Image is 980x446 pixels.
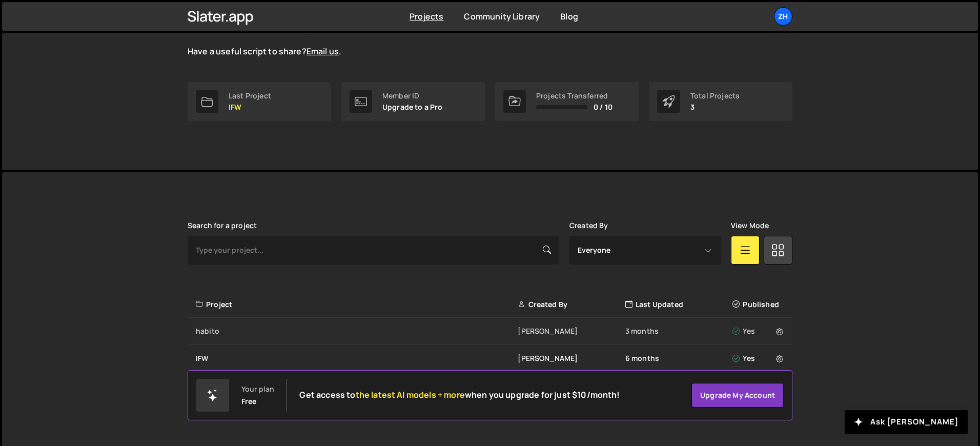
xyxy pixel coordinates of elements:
a: Email us [307,46,339,57]
span: 0 / 10 [594,103,612,111]
div: Project [196,299,518,310]
div: Your plan [241,385,274,393]
div: 6 months [625,353,732,363]
div: Projects Transferred [536,92,612,100]
div: Free [241,397,257,406]
div: Last Updated [625,299,732,310]
label: Created By [569,221,608,230]
a: Blog [560,11,578,22]
div: IFW [196,353,518,363]
p: 3 [690,103,740,111]
div: [PERSON_NAME] [518,353,625,363]
div: Last Project [229,92,271,100]
a: Last Project IFW [188,82,331,121]
a: habito [PERSON_NAME] 3 months Yes [188,318,792,345]
input: Type your project... [188,236,559,265]
button: Ask [PERSON_NAME] [845,410,968,434]
div: Member ID [382,92,443,100]
a: Upgrade my account [691,383,784,408]
h2: Get access to when you upgrade for just $10/month! [299,390,620,400]
span: the latest AI models + more [356,389,465,400]
label: View Mode [731,221,769,230]
p: Upgrade to a Pro [382,103,443,111]
div: Created By [518,299,625,310]
div: Total Projects [690,92,740,100]
a: IFW [PERSON_NAME] 6 months Yes [188,345,792,372]
div: habito [196,326,518,336]
label: Search for a project [188,221,257,230]
div: Yes [732,326,786,336]
p: The is live and growing. Explore the curated scripts to solve common Webflow issues with JavaScri... [188,11,557,57]
div: Published [732,299,786,310]
div: 3 months [625,326,732,336]
p: IFW [229,103,271,111]
a: Community Library [464,11,540,22]
a: Projects [410,11,443,22]
div: [PERSON_NAME] [518,326,625,336]
div: Yes [732,353,786,363]
a: zh [774,7,792,26]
